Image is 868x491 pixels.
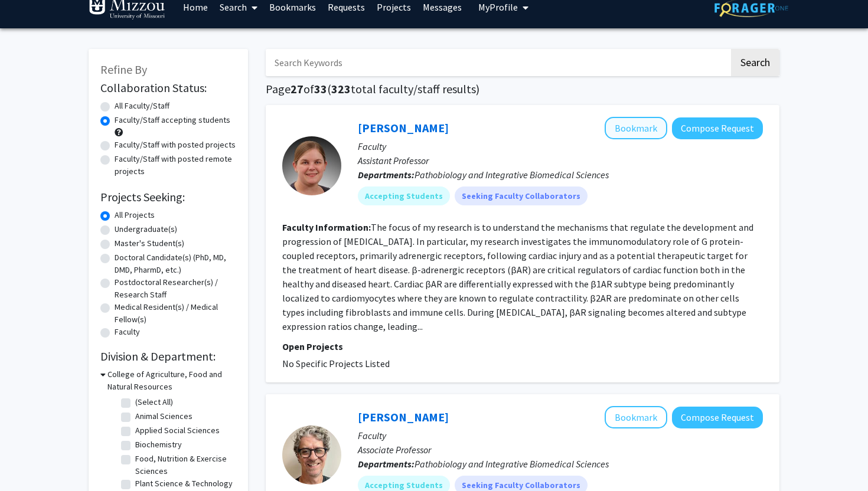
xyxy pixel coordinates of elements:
p: Faculty [358,428,763,443]
p: Faculty [358,139,763,153]
mat-chip: Seeking Faculty Collaborators [455,186,588,205]
h2: Collaboration Status: [100,81,236,95]
span: Pathobiology and Integrative Biomedical Sciences [415,169,609,181]
button: Search [731,49,779,76]
p: Associate Professor [358,443,763,457]
h3: College of Agriculture, Food and Natural Resources [107,368,236,393]
a: [PERSON_NAME] [358,120,449,135]
label: Faculty/Staff accepting students [115,114,230,126]
mat-chip: Accepting Students [358,186,450,205]
button: Compose Request to Kevin Cummings [672,407,763,428]
label: Faculty [115,326,140,338]
p: Assistant Professor [358,153,763,168]
b: Departments: [358,169,415,181]
span: 323 [331,81,351,96]
label: Medical Resident(s) / Medical Fellow(s) [115,301,236,326]
b: Departments: [358,458,415,470]
span: My Profile [478,1,518,13]
h1: Page of ( total faculty/staff results) [266,82,779,96]
label: All Projects [115,209,155,221]
fg-read-more: The focus of my research is to understand the mechanisms that regulate the development and progre... [282,221,753,332]
button: Add Laurel Grisanti to Bookmarks [605,117,667,139]
label: Biochemistry [135,438,182,451]
label: (Select All) [135,396,173,408]
span: Refine By [100,62,147,77]
label: Postdoctoral Researcher(s) / Research Staff [115,276,236,301]
iframe: Chat [9,438,50,482]
label: All Faculty/Staff [115,100,169,112]
button: Add Kevin Cummings to Bookmarks [605,406,667,428]
h2: Projects Seeking: [100,190,236,204]
label: Applied Social Sciences [135,424,220,437]
label: Plant Science & Technology [135,477,233,490]
label: Faculty/Staff with posted remote projects [115,153,236,178]
label: Undergraduate(s) [115,223,177,235]
span: No Specific Projects Listed [282,358,390,369]
label: Doctoral Candidate(s) (PhD, MD, DMD, PharmD, etc.) [115,251,236,276]
span: 33 [314,81,327,96]
a: [PERSON_NAME] [358,410,449,424]
h2: Division & Department: [100,349,236,364]
label: Faculty/Staff with posted projects [115,139,236,151]
b: Faculty Information: [282,221,371,233]
button: Compose Request to Laurel Grisanti [672,117,763,139]
span: Pathobiology and Integrative Biomedical Sciences [415,458,609,470]
label: Animal Sciences [135,410,192,423]
label: Food, Nutrition & Exercise Sciences [135,453,233,477]
p: Open Projects [282,339,763,353]
input: Search Keywords [266,49,729,76]
label: Master's Student(s) [115,237,184,250]
span: 27 [291,81,304,96]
